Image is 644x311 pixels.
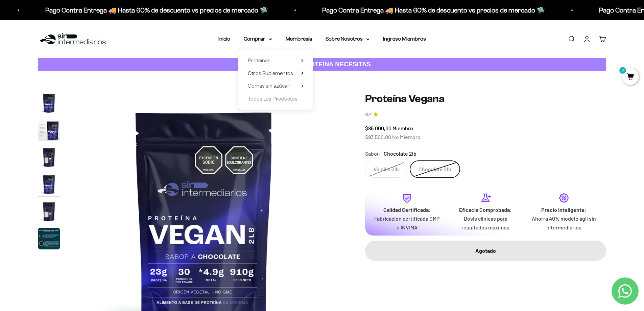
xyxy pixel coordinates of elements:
span: Todos Los Productos [248,96,297,102]
p: Pago Contra Entrega 🚚 Hasta 60% de descuento vs precios de mercado 🛸 [38,5,261,16]
summary: Comprar [244,35,272,43]
span: 4.2 [365,111,371,118]
p: ¿Qué te haría sentir más seguro de comprar este producto? [8,11,140,26]
div: Reseñas de otros clientes [8,46,140,58]
legend: Sabor: [365,149,381,158]
div: Más información sobre los ingredientes [8,32,140,44]
button: Enviar [110,102,140,113]
strong: Calidad Certificada: [383,206,431,213]
span: Chocolate 2lb [384,149,416,158]
div: Un mejor precio [8,86,140,98]
img: Proteína Vegana [38,174,60,195]
button: Ir al artículo 2 [38,119,60,143]
span: $85.000,00 [365,125,391,131]
p: Fabricación certificada GMP e INVIMA [373,214,441,231]
img: Proteína Vegana [38,147,60,168]
img: Proteína Vegana [38,92,60,114]
summary: Proteínas [248,56,304,65]
button: Ir al artículo 1 [38,92,60,116]
button: Ir al artículo 5 [38,201,60,224]
p: Pago Contra Entrega 🚚 Hasta 60% de descuento vs precios de mercado 🛸 [315,5,538,16]
strong: Eficacia Comprobada: [459,206,512,213]
span: Enviar [111,102,139,113]
a: 4.24.2 de 5.0 estrellas [365,111,606,118]
a: Todos Los Productos [248,94,304,103]
strong: CUANTA PROTEÍNA NECESITAS [273,61,371,68]
summary: Sobre Nosotros [326,35,369,43]
mark: 0 [619,66,627,74]
img: Proteína Vegana [38,201,60,222]
span: $93.500,00 [365,134,391,140]
span: Otros Suplementos [248,70,293,76]
span: Proteínas [248,58,270,63]
img: Proteína Vegana [38,228,60,249]
span: Gomas sin azúcar [248,83,290,89]
summary: Otros Suplementos [248,69,304,78]
button: Ir al artículo 3 [38,147,60,170]
div: Una promoción especial [8,59,140,71]
summary: Gomas sin azúcar [248,82,304,90]
strong: Precio Inteligente: [541,206,587,213]
span: Miembro [392,125,413,131]
a: CUANTA PROTEÍNA NECESITAS [38,58,606,71]
a: 0 [622,73,639,81]
img: Proteína Vegana [38,119,60,141]
a: Membresía [286,36,312,42]
div: Un video del producto [8,73,140,85]
button: Ir al artículo 4 [38,174,60,197]
button: Agotado [365,241,606,261]
button: Ir al artículo 6 [38,228,60,251]
div: Agotado [379,246,593,255]
p: Ahorra 40% modelo ágil sin intermediarios [530,214,598,231]
span: No Miembro [392,134,421,140]
h1: Proteína Vegana [365,92,606,105]
a: Ingreso Miembros [383,36,426,42]
a: Inicio [218,36,230,42]
p: Dosis clínicas para resultados máximos [452,214,519,231]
